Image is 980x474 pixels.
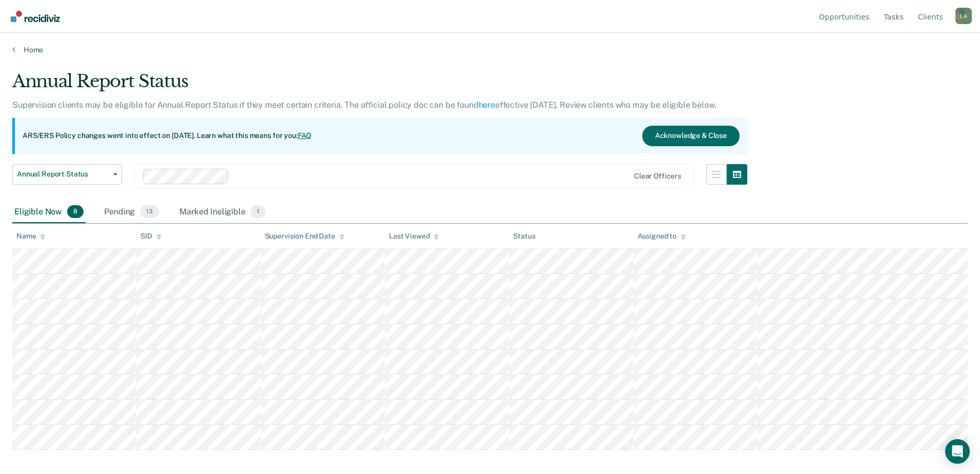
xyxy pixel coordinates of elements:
div: Pending13 [102,201,161,224]
div: Name [16,232,45,241]
a: Home [12,45,968,54]
button: Profile dropdown button [955,8,972,24]
div: Clear officers [634,172,681,181]
div: Open Intercom Messenger [945,439,970,464]
img: Recidiviz [11,11,60,22]
div: SID [140,232,161,241]
span: 13 [140,205,159,219]
div: Status [513,232,535,241]
span: Annual Report Status [17,170,109,179]
div: Eligible Now8 [12,201,86,224]
span: 1 [251,205,266,219]
div: Last Viewed [389,232,439,241]
div: Marked Ineligible1 [177,201,268,224]
p: Supervision clients may be eligible for Annual Report Status if they meet certain criteria. The o... [12,100,716,110]
button: Annual Report Status [12,164,122,185]
button: Acknowledge & Close [642,126,740,146]
div: Assigned to [638,232,686,241]
a: here [479,100,495,110]
div: Annual Report Status [12,71,747,100]
a: FAQ [298,131,312,140]
span: 8 [67,205,84,219]
p: ARS/ERS Policy changes went into effect on [DATE]. Learn what this means for you: [23,131,312,141]
div: Supervision End Date [265,232,344,241]
div: L A [955,8,972,24]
